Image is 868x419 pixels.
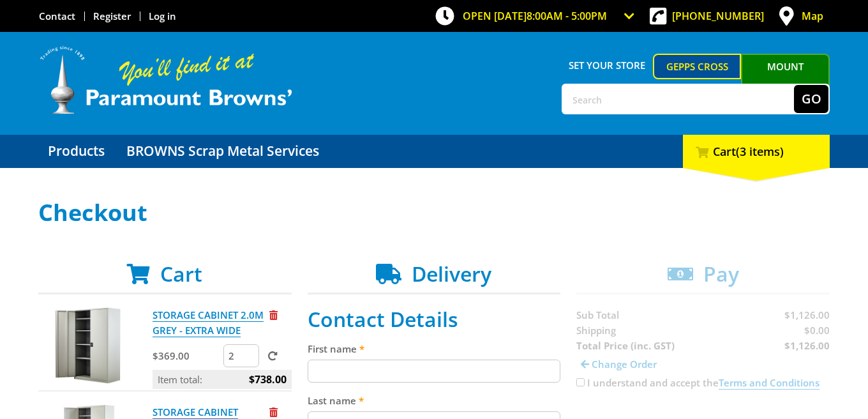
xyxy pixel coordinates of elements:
[308,341,561,356] label: First name
[39,10,75,22] a: Go to the Contact page
[93,10,131,22] a: Go to the registration page
[50,307,127,384] img: STORAGE CABINET 2.0M GREY - EXTRA WIDE
[153,309,264,337] a: STORAGE CABINET 2.0M GREY - EXTRA WIDE
[149,10,176,22] a: Log in
[249,370,287,389] span: $738.00
[741,54,830,102] a: Mount [PERSON_NAME]
[117,135,329,168] a: Go to the BROWNS Scrap Metal Services page
[269,309,278,321] a: Remove from cart
[794,85,828,113] button: Go
[683,135,830,168] div: Cart
[160,260,202,287] span: Cart
[308,360,561,383] input: Please enter your first name.
[38,200,830,225] h1: Checkout
[308,307,561,331] h2: Contact Details
[562,54,653,77] span: Set your store
[463,9,607,23] span: OPEN [DATE]
[38,135,114,168] a: Go to the Products page
[412,260,491,287] span: Delivery
[153,348,221,363] p: $369.00
[563,85,794,113] input: Search
[308,393,561,408] label: Last name
[653,54,742,79] a: Gepps Cross
[269,406,278,418] a: Remove from cart
[153,370,292,389] p: Item total:
[38,45,294,116] img: Paramount Browns'
[736,144,784,159] span: (3 items)
[527,9,607,23] span: 8:00am - 5:00pm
